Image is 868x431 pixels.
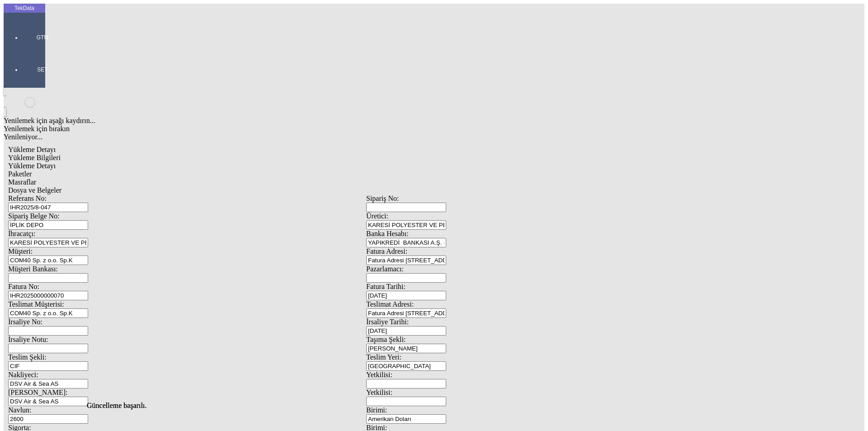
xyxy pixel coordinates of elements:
span: Üretici: [366,212,388,220]
span: İhracatçı: [8,230,35,237]
span: Yetkilisi: [366,388,392,396]
span: [PERSON_NAME]: [8,388,68,396]
div: Yenilemek için bırakın [4,125,729,133]
span: Sipariş No: [366,194,399,202]
span: Yükleme Detayı [8,162,56,170]
span: Fatura Adresi: [366,247,407,255]
div: Güncelleme başarılı. [87,402,781,410]
span: Nakliyeci: [8,371,38,379]
span: GTM [29,34,56,41]
span: İrsaliye Notu: [8,336,48,343]
span: Müşteri Bankası: [8,265,58,273]
span: Dosya ve Belgeler [8,186,61,194]
div: Yenileniyor... [4,133,729,141]
span: Teslimat Müşterisi: [8,300,64,308]
span: Pazarlamacı: [366,265,404,273]
span: Fatura No: [8,283,39,290]
span: Yükleme Bilgileri [8,154,61,161]
span: Yetkilisi: [366,371,392,379]
span: Birimi: [366,406,387,414]
span: Paketler [8,170,32,178]
span: Teslim Yeri: [366,353,401,361]
span: Masraflar [8,178,36,186]
span: Yükleme Detayı [8,146,56,153]
span: Teslimat Adresi: [366,300,414,308]
span: SET [29,66,56,73]
span: Teslim Şekli: [8,353,47,361]
span: Müşteri: [8,247,33,255]
span: Referans No: [8,194,47,202]
span: Navlun: [8,406,32,414]
span: Banka Hesabı: [366,230,409,237]
span: Fatura Tarihi: [366,283,406,290]
span: İrsaliye No: [8,318,42,326]
span: İrsaliye Tarihi: [366,318,409,326]
div: Yenilemek için aşağı kaydırın... [4,117,729,125]
div: TekData [4,5,45,12]
span: Sipariş Belge No: [8,212,60,220]
span: Taşıma Şekli: [366,336,406,343]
